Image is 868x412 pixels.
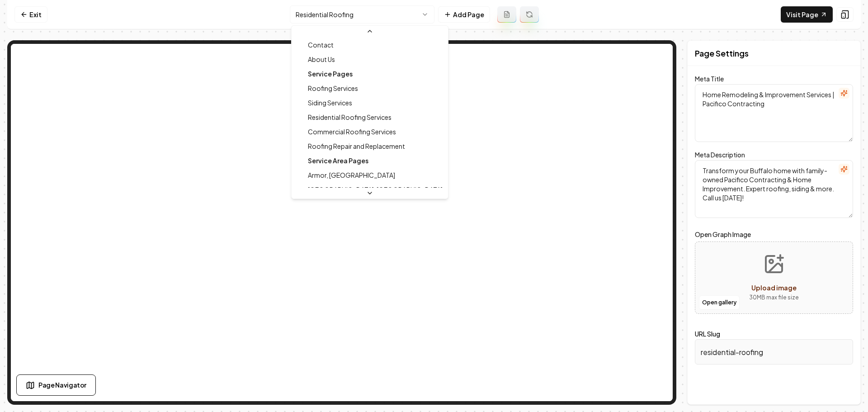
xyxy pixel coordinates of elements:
span: Roofing Services [308,84,358,93]
span: Residential Roofing Services [308,113,392,122]
span: About Us [308,55,335,64]
span: Siding Services [308,98,352,107]
div: Service Pages [293,66,446,81]
span: Contact [308,40,334,49]
span: Commercial Roofing Services [308,127,396,136]
div: Service Area Pages [293,153,446,168]
span: Armor, [GEOGRAPHIC_DATA] [308,170,395,180]
span: [GEOGRAPHIC_DATA], [GEOGRAPHIC_DATA] [308,185,443,194]
span: Roofing Repair and Replacement [308,142,405,151]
